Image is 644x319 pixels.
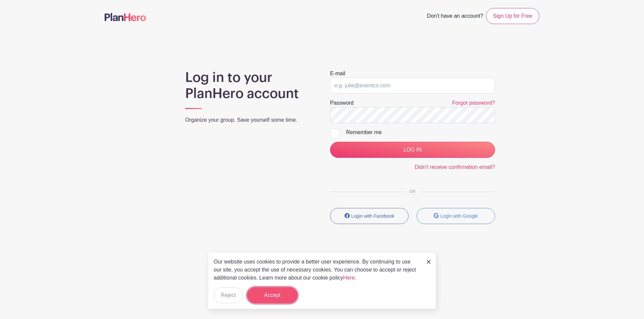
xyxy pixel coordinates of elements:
[185,70,314,102] h1: Log in to your PlanHero account
[214,258,420,282] p: Our website uses cookies to provide a better user experience. By continuing to use our site, you ...
[427,9,483,24] span: Don't have an account?
[105,13,146,21] img: logo-507f7623f17ff9eddc593b1ce0a138ce2505c220e1c5a4e2b4648c50719b7d32.svg
[330,70,345,78] label: E-mail
[330,78,495,94] input: e.g. julie@eventco.com
[214,287,243,303] button: Reject
[330,208,409,224] button: Login with Facebook
[330,142,495,158] input: LOG IN
[343,275,355,281] a: Here
[427,260,431,264] img: close_button-5f87c8562297e5c2d7936805f587ecaba9071eb48480494691a3f1689db116b3.svg
[247,287,298,303] button: Accept
[185,116,314,124] p: Organize your group. Save yourself some time.
[351,213,394,219] small: Login with Facebook
[330,99,354,107] label: Password
[404,189,421,194] span: OR
[440,213,478,219] small: Login with Google
[415,164,495,170] a: Didn't receive confirmation email?
[346,128,495,136] div: Remember me
[452,100,495,106] a: Forgot password?
[417,208,495,224] button: Login with Google
[486,8,539,24] a: Sign Up for Free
